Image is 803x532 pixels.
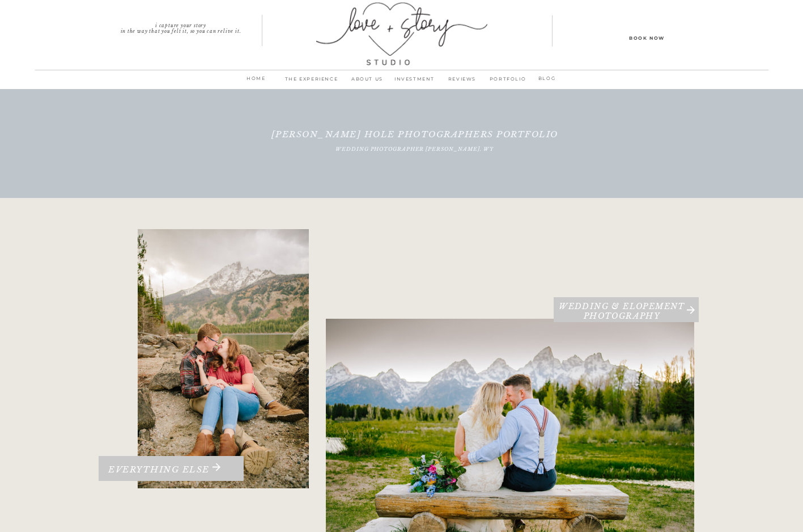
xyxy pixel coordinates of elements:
a: REVIEWS [439,74,486,90]
p: I capture your story in the way that you felt it, so you can relive it. [100,23,262,31]
a: BLOG [532,74,562,85]
a: INVESTMENT [391,74,439,90]
a: home [241,74,271,90]
h2: wedding Photographer [PERSON_NAME]. WY [264,146,566,169]
h1: [PERSON_NAME] Hole Photographers portfolio [264,129,566,152]
a: Wedding & Elopement PHOTOGRAPHY [554,302,691,318]
a: ABOUT us [344,74,391,90]
a: Book Now [596,33,698,41]
a: PORTFOLIO [486,74,530,90]
a: Everything Else [91,465,228,481]
a: I capture your storyin the way that you felt it, so you can relive it. [100,23,262,31]
a: THE EXPERIENCE [279,74,344,90]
